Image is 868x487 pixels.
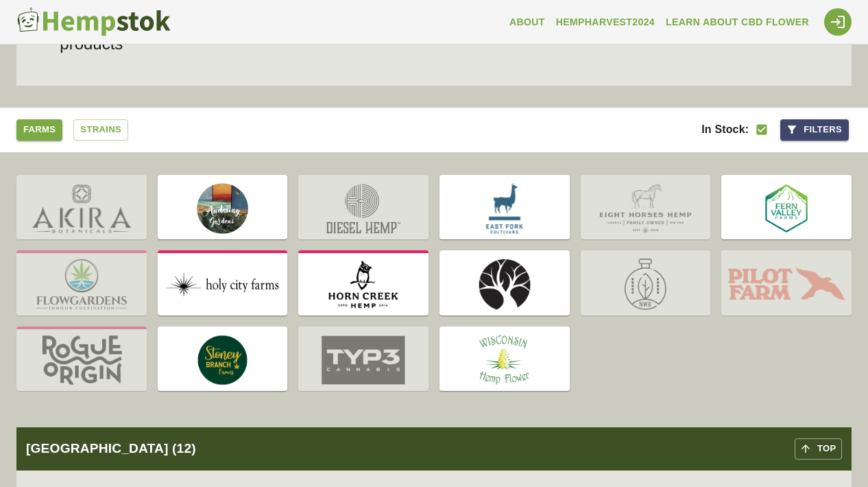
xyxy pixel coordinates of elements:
[660,10,815,35] a: Learn About CBD Flower
[16,253,147,315] img: FlowGardens
[439,253,570,315] img: Lost Oak Farms
[26,439,795,459] h2: [GEOGRAPHIC_DATA] (12)
[16,7,171,37] img: Hempstok Logo
[298,253,429,315] img: Horn Creek Hemp
[439,178,570,239] img: East Fork Cultivars
[581,253,711,315] img: Never Winter Botanicals
[73,119,128,141] a: Strains
[16,7,176,37] a: Hempstok Logo
[298,178,429,240] img: Diesel Hemp
[721,178,852,239] img: Fern Valley Farms
[158,329,288,391] img: Stoney Branch Farms
[158,178,288,239] img: Andaway Gardens
[504,10,551,35] a: About
[16,178,147,239] img: Akira Botanicals
[721,253,852,315] img: Pilot Farm
[795,438,842,460] button: top
[824,8,852,36] div: Login
[439,329,570,391] img: Wisconsin Hemp Flower
[581,178,711,239] img: Eight Horses Hemp
[16,329,147,391] img: Rouge Origin
[158,253,288,315] img: Holy City Farms
[780,119,849,141] button: Filters
[298,329,429,391] img: Typ3 Cannabis
[551,10,660,35] a: HempHarvest2024
[16,119,62,141] a: Farms
[701,123,749,134] span: In Stock:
